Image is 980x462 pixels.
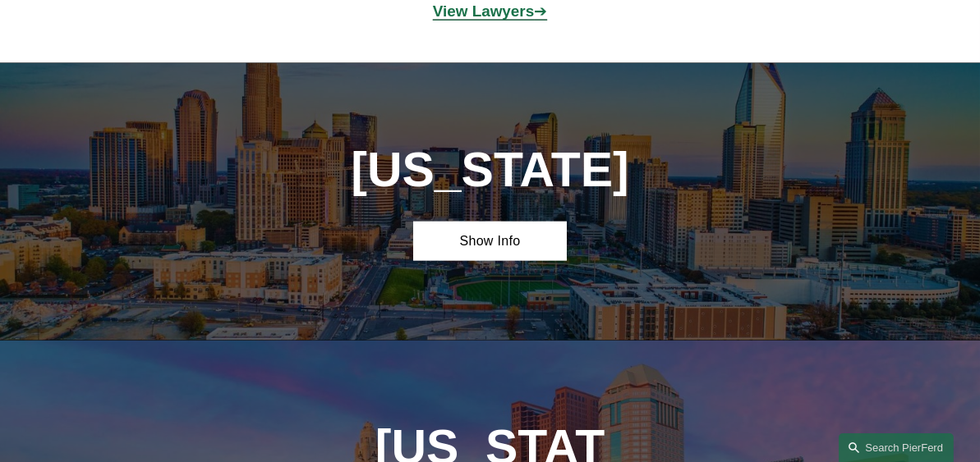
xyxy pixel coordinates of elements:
[413,222,567,261] a: Show Info
[433,2,534,20] strong: View Lawyers
[433,2,547,20] a: View Lawyers➔
[433,2,547,20] span: ➔
[298,142,682,197] h1: [US_STATE]
[839,433,954,462] a: Search this site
